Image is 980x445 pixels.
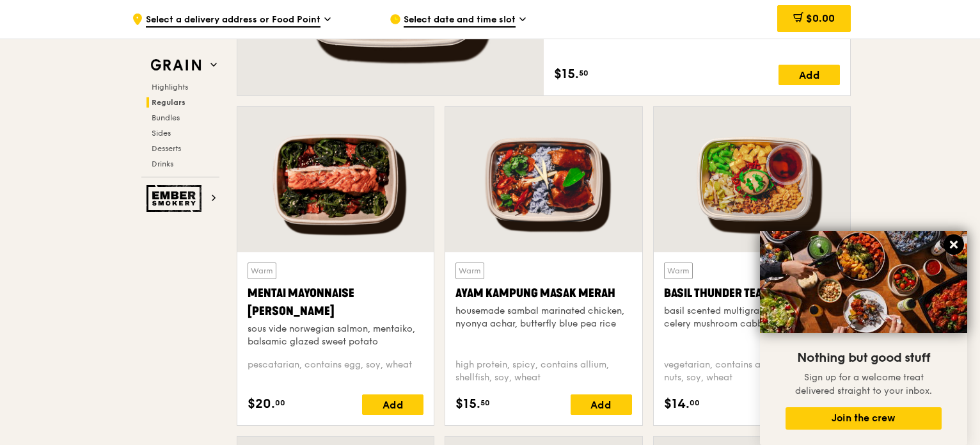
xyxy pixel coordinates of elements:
[455,359,631,384] div: high protein, spicy, contains allium, shellfish, soy, wheat
[664,305,840,330] div: basil scented multigrain rice, braised celery mushroom cabbage, hanjuku egg
[664,359,840,384] div: vegetarian, contains allium, barley, egg, nuts, soy, wheat
[778,65,840,85] div: Add
[760,231,967,333] img: DSC07876-Edit02-Large.jpeg
[455,284,631,302] div: Ayam Kampung Masak Merah
[152,98,186,107] span: Regulars
[944,234,964,255] button: Close
[248,359,423,384] div: pescatarian, contains egg, soy, wheat
[797,350,930,366] span: Nothing but good stuff
[152,83,188,92] span: Highlights
[455,305,631,330] div: housemade sambal marinated chicken, nyonya achar, butterfly blue pea rice
[664,263,693,279] div: Warm
[146,185,205,212] img: Ember Smokery web logo
[152,129,171,138] span: Sides
[554,65,579,84] span: $15.
[152,159,173,168] span: Drinks
[152,144,181,153] span: Desserts
[146,54,205,77] img: Grain web logo
[248,284,423,320] div: Mentai Mayonnaise [PERSON_NAME]
[786,407,942,430] button: Join the crew
[248,394,275,414] span: $20.
[248,263,276,279] div: Warm
[690,398,700,408] span: 00
[362,394,423,415] div: Add
[795,372,932,396] span: Sign up for a welcome treat delivered straight to your inbox.
[571,394,632,415] div: Add
[248,323,423,348] div: sous vide norwegian salmon, mentaiko, balsamic glazed sweet potato
[664,284,840,302] div: Basil Thunder Tea Rice
[579,68,589,78] span: 50
[455,394,480,414] span: $15.
[152,113,180,122] span: Bundles
[455,263,484,279] div: Warm
[404,13,516,28] span: Select date and time slot
[664,394,690,414] span: $14.
[806,12,835,24] span: $0.00
[146,13,320,28] span: Select a delivery address or Food Point
[275,398,285,408] span: 00
[480,398,490,408] span: 50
